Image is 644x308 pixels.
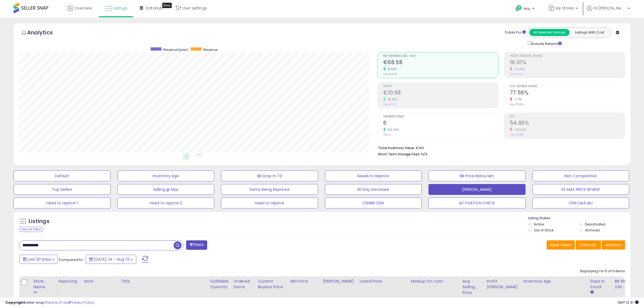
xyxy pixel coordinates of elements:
h2: 77.56% [510,90,625,97]
span: Ordered Items [383,115,498,118]
button: Actions [602,240,625,250]
div: Listed Price [359,278,406,284]
button: need to reprice 2 [117,198,214,208]
button: need to reprice [221,198,318,208]
small: Prev: 3 [383,133,391,136]
small: Prev: 78.91% [510,103,523,106]
div: BB Share 24h. [615,278,635,290]
div: Totals For [505,30,526,35]
li: €160 [378,144,621,151]
span: Hi [PERSON_NAME] [594,5,626,11]
span: Listings [113,5,127,11]
button: Non Competitive [532,171,629,181]
button: Columns [576,240,601,250]
div: Displaying 1 to 5 of 5 items [580,269,625,274]
button: Listings With Cost [569,29,610,36]
i: Get Help [515,5,522,12]
small: 61.33% [386,67,397,71]
small: Days In Stock. [590,290,594,295]
button: 30 Day Decrease [325,184,422,195]
label: Archived [585,228,600,232]
button: ES MAX PRICE REVIEW [532,184,629,195]
button: BB Price Below Min [428,171,526,181]
small: -1.71% [512,97,522,101]
button: Top Sellers [14,184,111,195]
span: Profit [PERSON_NAME] [510,55,625,58]
span: Overview [74,5,92,11]
h5: Analytics [27,29,63,38]
div: Clear All Filters [19,227,43,232]
h2: €10.98 [383,90,498,97]
div: Include Returns [524,40,568,47]
div: Days In Stock [590,278,610,290]
h2: 54.95% [510,120,625,127]
button: BB Drop in 7d [221,171,318,181]
h5: Listings [29,218,49,225]
a: Privacy Policy [70,300,94,305]
span: N/A [421,152,428,157]
div: Current Buybox Price [258,278,286,290]
button: Inventory Age [117,171,214,181]
span: Revenue [203,47,217,52]
span: My Stores [556,5,574,11]
span: Net Revenue (Exc. VAT) [383,55,498,58]
small: Prev: €42.51 [383,73,397,76]
button: CENIIIIII CENI [325,198,422,208]
span: Last 30 Days [28,257,51,262]
span: DataHub [146,5,163,11]
label: Deactivated [585,222,605,227]
button: ACTIVATION CHECK [428,198,526,208]
small: 38.81% [386,97,397,101]
div: Fulfillable Quantity [210,278,229,290]
h2: 6 [383,120,498,127]
div: Markup on Cost [411,278,458,284]
span: Revenue (prev) [163,47,188,52]
div: Store Name [33,278,54,290]
button: Selling @ Max [117,184,214,195]
b: Total Inventory Value: [378,146,415,150]
p: Listing States: [528,216,630,221]
span: Profit [383,85,498,88]
a: Help [511,1,540,18]
div: Repricing [59,278,80,284]
span: Compared to: [59,257,84,262]
div: Note [84,278,117,284]
button: Last 30 Days [19,255,58,264]
th: The percentage added to the cost of goods (COGS) that forms the calculator for Min & Max prices. [409,276,460,303]
div: Ordered Items [233,278,253,290]
h2: 16.01% [510,59,625,67]
div: Tooltip anchor [162,3,172,8]
button: Filters [186,240,207,250]
small: Prev: €7.91 [383,103,396,106]
div: seller snap | | [5,300,94,305]
div: Inventory Age [523,278,586,284]
button: Needs to Reprice [325,171,422,181]
button: CENI ZALEJALI [532,198,629,208]
small: Prev: 18.61% [510,73,523,76]
small: Prev: 79.18% [510,133,523,136]
button: Save View [547,240,575,250]
div: Profit [PERSON_NAME] [487,278,519,290]
span: Avg. Buybox Share [510,85,625,88]
span: ROI [510,115,625,118]
label: Active [534,222,544,227]
b: Short Term Storage Fees: [378,152,420,156]
strong: Copyright [5,300,25,305]
span: 2025-09-12 12:41 GMT [617,300,639,305]
div: [PERSON_NAME] [323,278,355,284]
button: [DATE]-14 - Aug-12 [86,255,136,264]
button: Items Being Repriced [221,184,318,195]
button: All Selected Listings [529,29,570,36]
h2: €68.58 [383,59,498,67]
small: -13.97% [512,67,525,71]
span: Help [523,6,531,11]
a: Hi [PERSON_NAME] [587,5,630,18]
small: -30.60% [512,128,527,132]
label: Out of Stock [534,228,554,232]
button: need to reprice 1 [14,198,111,208]
div: Avg Selling Price [462,278,482,296]
button: [PERSON_NAME] [428,184,526,195]
small: 100.00% [386,128,399,132]
a: Terms of Use [46,300,69,305]
div: Min Price [290,278,318,284]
